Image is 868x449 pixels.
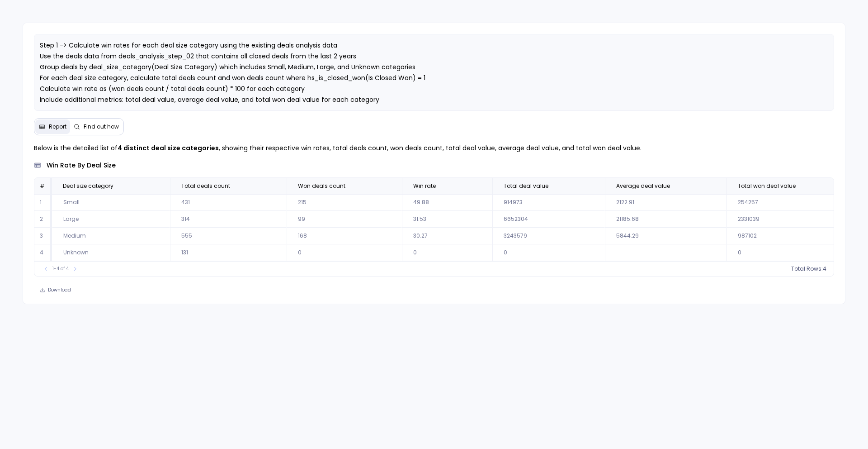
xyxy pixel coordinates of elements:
span: Average deal value [616,182,670,190]
span: Total Rows: [791,265,823,272]
td: 0 [402,244,492,261]
td: 6652304 [492,211,605,228]
td: 131 [170,244,287,261]
span: Find out how [84,123,119,130]
td: 2 [34,211,52,228]
td: 2122.91 [605,194,726,211]
strong: 4 distinct deal size categories [118,143,219,153]
td: 0 [492,244,605,261]
td: 3 [34,228,52,244]
td: Large [52,211,170,228]
td: 314 [170,211,287,228]
span: Step 1 -> Calculate win rates for each deal size category using the existing deals analysis data ... [40,41,425,126]
td: 2331039 [726,211,852,228]
td: 555 [170,228,287,244]
td: Small [52,194,170,211]
button: Report [35,119,70,134]
td: 1 [34,194,52,211]
span: Download [48,287,71,293]
span: # [40,182,45,190]
td: 431 [170,194,287,211]
td: 3243579 [492,228,605,244]
td: Medium [52,228,170,244]
span: Total deal value [504,182,548,190]
span: Won deals count [298,182,345,190]
td: 5844.29 [605,228,726,244]
td: 215 [287,194,402,211]
td: 21185.68 [605,211,726,228]
td: 49.88 [402,194,492,211]
td: 987102 [726,228,852,244]
span: Report [49,123,66,130]
button: Find out how [70,119,123,134]
td: 30.27 [402,228,492,244]
td: 168 [287,228,402,244]
span: Win rate [413,182,436,190]
td: 254257 [726,194,852,211]
span: win rate by deal size [47,161,116,170]
span: 4 [823,265,826,272]
td: 0 [726,244,852,261]
button: Download [34,284,77,296]
td: 914973 [492,194,605,211]
p: Below is the detailed list of , showing their respective win rates, total deals count, won deals ... [34,143,835,153]
td: 4 [34,244,52,261]
span: Deal size category [63,182,113,190]
span: Total deals count [181,182,230,190]
span: Total won deal value [738,182,796,190]
td: Unknown [52,244,170,261]
span: 1-4 of 4 [52,265,69,272]
td: 0 [287,244,402,261]
td: 99 [287,211,402,228]
td: 31.53 [402,211,492,228]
